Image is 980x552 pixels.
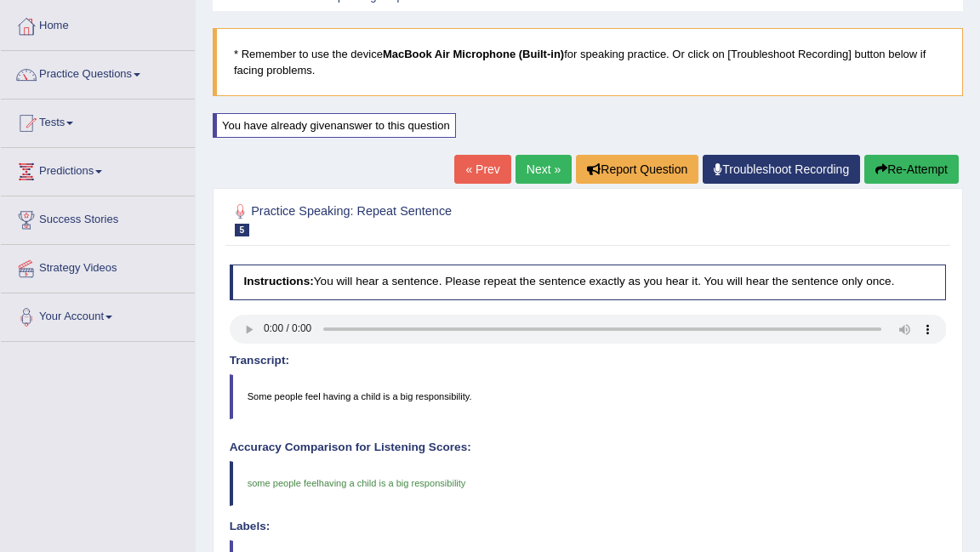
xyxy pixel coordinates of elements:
h2: Practice Speaking: Repeat Sentence [230,201,674,236]
a: Success Stories [1,196,195,239]
button: Report Question [576,155,698,184]
blockquote: * Remember to use the device for speaking practice. Or click on [Troubleshoot Recording] button b... [213,28,963,96]
a: Predictions [1,148,195,191]
a: Strategy Videos [1,245,195,287]
button: Re-Attempt [864,155,959,184]
span: having a child is a big responsibility [319,478,466,488]
a: Your Account [1,293,195,336]
h4: Accuracy Comparison for Listening Scores: [230,441,947,454]
div: You have already given answer to this question [213,113,456,138]
a: Home [1,3,195,45]
span: 5 [235,224,250,236]
span: some people feel [248,478,319,488]
a: « Prev [454,155,510,184]
a: Tests [1,100,195,142]
a: Troubleshoot Recording [703,155,860,184]
h4: You will hear a sentence. Please repeat the sentence exactly as you hear it. You will hear the se... [230,265,947,300]
b: Instructions: [243,275,313,287]
h4: Labels: [230,521,947,533]
a: Next » [516,155,572,184]
h4: Transcript: [230,355,947,367]
b: MacBook Air Microphone (Built-in) [383,48,564,60]
blockquote: Some people feel having a child is a big responsibility. [230,374,947,418]
a: Practice Questions [1,51,195,94]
